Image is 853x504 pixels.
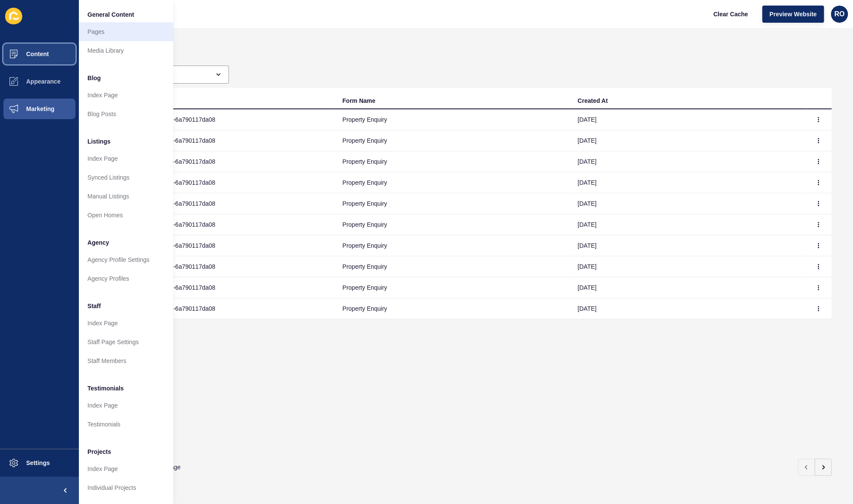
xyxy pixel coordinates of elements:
span: Testimonials [87,384,124,393]
td: [DATE] [571,109,806,130]
a: Agency Profile Settings [79,250,173,269]
a: Index Page [79,396,173,415]
a: Staff Page Settings [79,333,173,351]
span: Staff [87,302,101,310]
button: Clear Cache [706,6,755,23]
span: Listings [87,137,111,146]
td: Property Enquiry [336,151,571,172]
td: Property Enquiry [336,214,571,235]
td: Property Enquiry [336,130,571,151]
td: fb81ba84-425f-11f0-9f25-6a790117da08 [100,109,336,130]
td: fb81ba84-425f-11f0-9f25-6a790117da08 [100,130,336,151]
td: fb81ba84-425f-11f0-9f25-6a790117da08 [100,193,336,214]
a: Testimonials [79,415,173,434]
button: Preview Website [762,6,824,23]
td: [DATE] [571,214,806,235]
td: Property Enquiry [336,172,571,193]
a: Pages [79,22,173,41]
a: Index Page [79,149,173,168]
td: [DATE] [571,172,806,193]
td: Property Enquiry [336,277,571,298]
td: Property Enquiry [336,193,571,214]
a: Media Library [79,41,173,60]
td: [DATE] [571,256,806,277]
td: fb81ba84-425f-11f0-9f25-6a790117da08 [100,151,336,172]
td: fb81ba84-425f-11f0-9f25-6a790117da08 [100,256,336,277]
td: [DATE] [571,298,806,319]
td: [DATE] [571,130,806,151]
td: Property Enquiry [336,298,571,319]
td: fb81ba84-425f-11f0-9f25-6a790117da08 [100,235,336,256]
span: General Content [87,10,134,19]
div: Form Name [342,96,375,105]
a: Individual Projects [79,478,173,497]
a: Index Page [79,86,173,105]
td: [DATE] [571,151,806,172]
td: fb81ba84-425f-11f0-9f25-6a790117da08 [100,172,336,193]
td: Property Enquiry [336,109,571,130]
td: [DATE] [571,193,806,214]
td: fb81ba84-425f-11f0-9f25-6a790117da08 [100,298,336,319]
td: Property Enquiry [336,256,571,277]
td: [DATE] [571,235,806,256]
a: Open Homes [79,206,173,225]
td: fb81ba84-425f-11f0-9f25-6a790117da08 [100,214,336,235]
a: Staff Members [79,351,173,370]
a: Blog Posts [79,105,173,123]
span: Preview Website [769,10,817,18]
td: fb81ba84-425f-11f0-9f25-6a790117da08 [100,277,336,298]
td: [DATE] [571,277,806,298]
span: Projects [87,447,111,456]
a: Index Page [79,314,173,333]
td: Property Enquiry [336,235,571,256]
a: Synced Listings [79,168,173,187]
a: Index Page [79,459,173,478]
div: Created At [577,96,607,105]
span: Clear Cache [713,10,748,18]
a: Agency Profiles [79,269,173,288]
span: RO [834,10,844,18]
h1: Submissions [100,49,832,61]
span: Blog [87,74,101,82]
a: Manual Listings [79,187,173,206]
span: Agency [87,238,109,247]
